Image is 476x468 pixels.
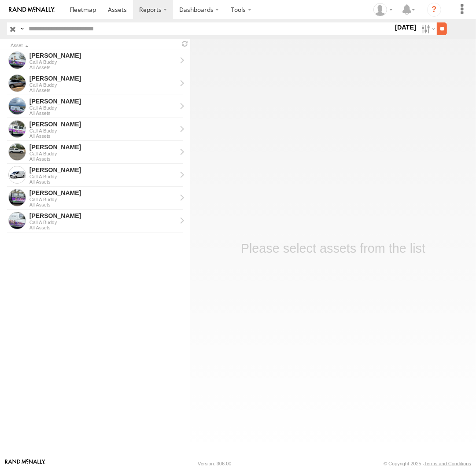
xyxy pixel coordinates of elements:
a: Terms and Conditions [424,461,471,466]
div: Tom - View Asset History [30,52,177,59]
div: Call A Buddy [30,220,177,225]
div: Helen Mason [370,3,396,16]
span: Refresh [180,40,190,48]
div: All Assets [30,111,177,116]
div: Click to Sort [11,44,176,48]
div: Call A Buddy [30,105,177,111]
label: [DATE] [393,22,418,32]
div: Call A Buddy [30,82,177,88]
div: Call A Buddy [30,59,177,65]
div: All Assets [30,225,177,230]
div: Call A Buddy [30,151,177,156]
div: All Assets [30,88,177,93]
div: All Assets [30,156,177,162]
div: Peter - View Asset History [30,212,177,220]
i: ? [427,3,441,17]
div: Chris - View Asset History [30,74,177,82]
div: Kyle - View Asset History [30,189,177,197]
div: Call A Buddy [30,197,177,202]
div: Call A Buddy [30,128,177,133]
div: All Assets [30,133,177,139]
div: Version: 306.00 [198,461,231,466]
a: Visit our Website [5,459,45,468]
label: Search Query [18,22,26,35]
img: rand-logo.svg [9,7,55,13]
label: Search Filter Options [418,22,437,35]
div: All Assets [30,65,177,70]
div: Jamie - View Asset History [30,97,177,105]
div: All Assets [30,179,177,184]
div: © Copyright 2025 - [384,461,471,466]
div: Call A Buddy [30,174,177,179]
div: Daniel - View Asset History [30,120,177,128]
div: Andrew - View Asset History [30,143,177,151]
div: All Assets [30,202,177,207]
div: Michael - View Asset History [30,166,177,174]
